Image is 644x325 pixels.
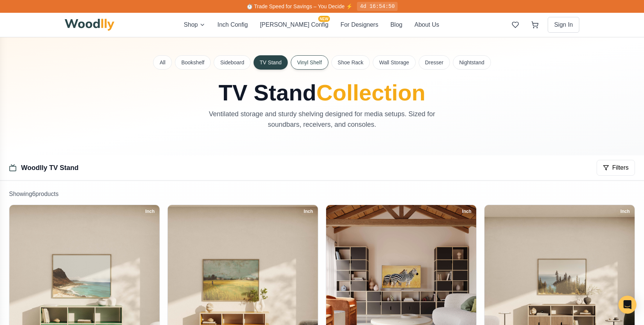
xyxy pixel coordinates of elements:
button: Blog [390,20,402,29]
p: Ventilated storage and sturdy shelving designed for media setups. Sized for soundbars, receivers,... [196,109,448,130]
button: Bookshelf [175,55,211,70]
button: [PERSON_NAME] ConfigNEW [260,20,328,29]
button: Filters [597,160,635,176]
span: ⏱️ Trade Speed for Savings – You Decide ⚡ [246,3,352,9]
img: Woodlly [65,19,114,31]
button: TV Stand [254,55,287,70]
span: Collection [316,80,425,105]
button: About Us [415,20,439,29]
button: All [153,55,172,70]
button: Wall Storage [373,55,416,70]
a: Woodlly TV Stand [21,164,79,172]
div: Open Intercom Messenger [618,296,636,314]
div: 4d 16:54:50 [357,2,398,11]
button: Shoe Rack [331,55,370,70]
div: Inch [459,207,475,216]
button: For Designers [340,20,378,29]
button: Dresser [419,55,450,70]
button: Vinyl Shelf [291,55,328,70]
button: Nightstand [453,55,491,70]
button: Sign In [548,17,579,33]
div: Inch [300,207,316,216]
p: Showing 6 product s [9,190,635,199]
h1: TV Stand [153,82,491,104]
button: Shop [184,20,205,29]
button: Inch Config [217,20,248,29]
button: Sideboard [214,55,251,70]
div: Inch [617,207,633,216]
div: Inch [142,207,158,216]
span: NEW [318,16,330,22]
span: Filters [612,163,629,172]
